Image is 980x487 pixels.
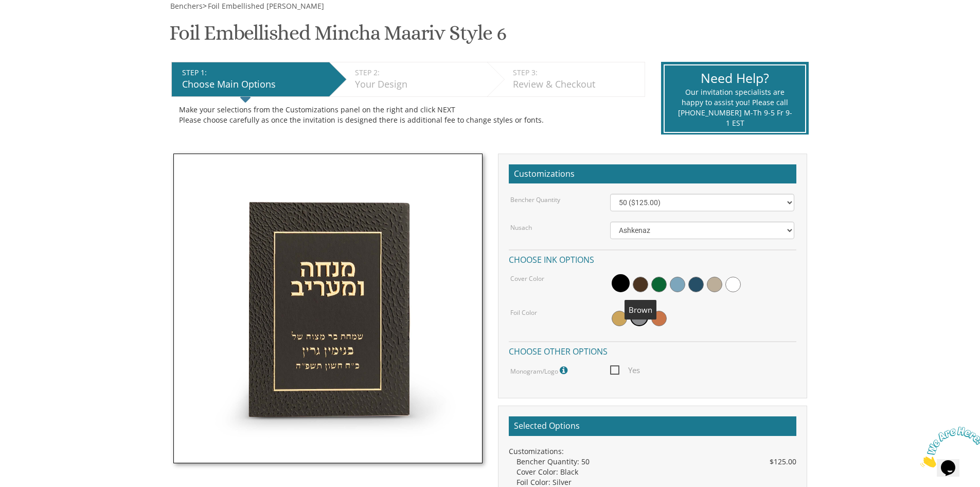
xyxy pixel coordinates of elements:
div: STEP 2: [355,68,482,78]
img: Style6.1.jpg [173,154,483,463]
iframe: chat widget [916,423,980,472]
a: Benchers [169,1,203,11]
a: Foil Embellished [PERSON_NAME] [207,1,324,11]
div: Your Design [355,78,482,91]
img: Chat attention grabber [4,4,68,45]
h4: Choose other options [509,341,796,359]
label: Nusach [510,223,532,232]
div: Review & Checkout [513,78,639,91]
div: Need Help? [678,69,792,88]
div: STEP 1: [182,68,324,78]
h1: Foil Embellished Mincha Maariv Style 6 [169,22,506,52]
span: > [203,1,324,11]
label: Bencher Quantity [510,195,560,204]
span: Foil Embellished [PERSON_NAME] [208,1,324,11]
div: Customizations: [509,446,796,457]
label: Cover Color [510,274,544,283]
div: Our invitation specialists are happy to assist you! Please call [PHONE_NUMBER] M-Th 9-5 Fr 9-1 EST [678,87,792,128]
div: Choose Main Options [182,78,324,91]
label: Foil Color [510,308,537,317]
label: Monogram/Logo [510,364,570,377]
div: Bencher Quantity: 50 [516,457,796,467]
div: Cover Color: Black [516,467,796,477]
span: Benchers [170,1,203,11]
div: Make your selections from the Customizations panel on the right and click NEXT Please choose care... [179,105,637,125]
h2: Customizations [509,164,796,184]
div: STEP 3: [513,68,639,78]
span: Yes [610,364,640,377]
h4: Choose ink options [509,249,796,267]
h2: Selected Options [509,416,796,436]
span: $125.00 [770,457,796,467]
